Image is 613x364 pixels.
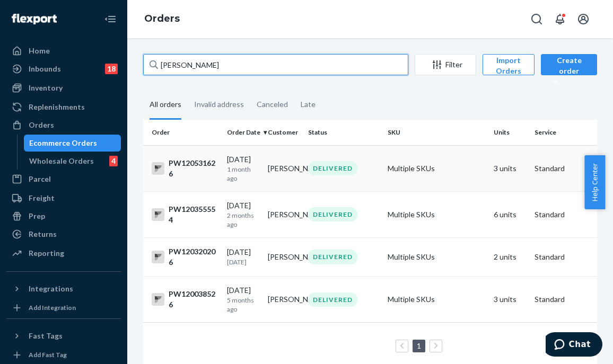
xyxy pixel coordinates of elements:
button: Create order [541,54,597,75]
div: Wholesale Orders [29,156,94,166]
a: Orders [6,117,121,134]
p: Standard [535,163,606,174]
div: PW120320206 [152,246,218,268]
div: Customer [268,128,300,137]
ol: breadcrumbs [136,4,188,34]
div: Create order [549,55,589,87]
a: Orders [144,13,180,24]
div: [DATE] [227,154,259,183]
div: PW120038526 [152,289,218,310]
div: Filter [415,59,476,70]
div: 18 [105,64,118,74]
div: Canceled [257,91,288,118]
th: Order [143,120,223,145]
div: Ecommerce Orders [29,138,97,148]
div: Home [29,46,50,56]
div: [DATE] [227,247,259,267]
div: Add Integration [29,303,76,312]
a: Prep [6,208,121,225]
div: [DATE] [227,200,259,229]
a: Replenishments [6,99,121,116]
div: DELIVERED [308,207,357,221]
button: Open notifications [549,8,571,30]
th: SKU [383,120,489,145]
button: Integrations [6,280,121,297]
div: 4 [109,156,118,166]
div: All orders [150,91,181,120]
th: Service [530,120,610,145]
a: Wholesale Orders4 [24,153,121,170]
img: Flexport logo [12,14,57,24]
p: 1 month ago [227,165,259,183]
td: [PERSON_NAME] [264,277,304,323]
p: [DATE] [227,258,259,267]
input: Search orders [143,54,408,75]
button: Help Center [584,155,605,209]
div: Inventory [29,83,63,93]
td: Multiple SKUs [383,238,489,277]
button: Open Search Box [526,8,547,30]
a: Freight [6,190,121,207]
div: Freight [29,193,55,203]
p: Standard [535,252,606,262]
div: DELIVERED [308,292,357,307]
p: Standard [535,209,606,220]
button: Import Orders [483,54,535,75]
td: 6 units [489,191,530,237]
div: DELIVERED [308,161,357,175]
a: Reporting [6,245,121,262]
a: Add Fast Tag [6,349,121,361]
button: Fast Tags [6,327,121,344]
a: Page 1 is your current page [415,341,423,350]
td: 3 units [489,145,530,191]
div: Returns [29,229,57,239]
a: Inbounds18 [6,60,121,77]
td: [PERSON_NAME] [264,145,304,191]
th: Status [304,120,383,145]
th: Order Date [223,120,264,145]
a: Inventory [6,79,121,96]
div: Inbounds [29,64,61,74]
div: Reporting [29,248,64,259]
td: 3 units [489,277,530,323]
button: Open account menu [573,8,594,30]
td: [PERSON_NAME] [264,238,304,277]
div: Late [301,91,316,118]
div: Prep [29,211,45,221]
div: Replenishments [29,102,85,112]
p: 2 months ago [227,211,259,229]
div: PW120355554 [152,204,218,225]
p: 5 months ago [227,296,259,314]
div: [DATE] [227,285,259,314]
td: Multiple SKUs [383,277,489,323]
div: PW120531626 [152,158,218,179]
th: Units [489,120,530,145]
iframe: Opens a widget where you can chat to one of our agents [546,332,602,359]
div: Parcel [29,174,51,184]
td: Multiple SKUs [383,145,489,191]
button: Filter [415,54,476,75]
td: 2 units [489,238,530,277]
a: Parcel [6,171,121,188]
div: Invalid address [194,91,244,118]
div: Fast Tags [29,331,63,341]
div: Integrations [29,283,73,294]
a: Home [6,42,121,59]
button: Close Navigation [100,8,121,30]
a: Returns [6,226,121,243]
p: Standard [535,294,606,305]
td: [PERSON_NAME] [264,191,304,237]
div: Add Fast Tag [29,350,67,359]
div: DELIVERED [308,250,357,264]
a: Add Integration [6,301,121,314]
div: Orders [29,120,54,130]
td: Multiple SKUs [383,191,489,237]
a: Ecommerce Orders [24,135,121,152]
